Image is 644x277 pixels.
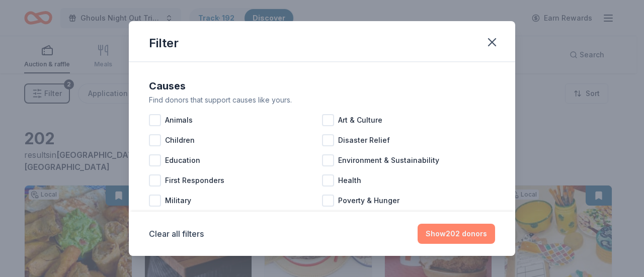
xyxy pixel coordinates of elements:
span: Art & Culture [338,114,382,126]
span: Disaster Relief [338,134,390,146]
span: Education [165,154,200,166]
span: Environment & Sustainability [338,154,439,166]
span: Poverty & Hunger [338,195,399,207]
span: First Responders [165,174,224,187]
div: Causes [149,78,495,94]
span: Animals [165,114,193,126]
div: Find donors that support causes like yours. [149,94,495,106]
button: Clear all filters [149,228,204,240]
span: Health [338,174,361,187]
button: Show202 donors [418,224,495,244]
span: Children [165,134,195,146]
span: Military [165,195,191,207]
div: Filter [149,35,179,51]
